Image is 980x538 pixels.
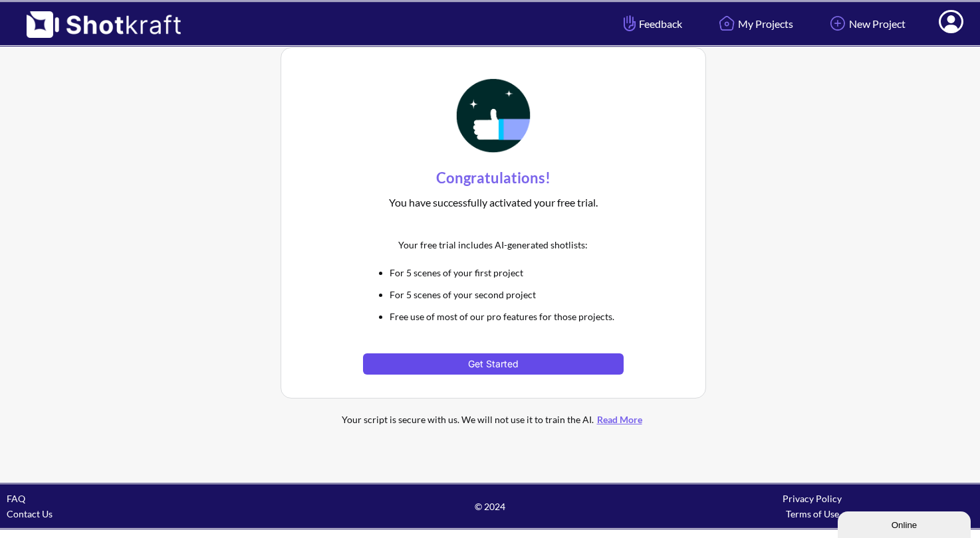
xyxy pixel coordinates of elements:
[826,12,849,35] img: Add Icon
[715,12,738,35] img: Home Icon
[363,234,623,256] div: Your free trial includes AI-generated shotlists:
[705,6,803,41] a: My Projects
[620,16,682,31] span: Feedback
[816,6,916,41] a: New Project
[594,414,646,425] a: Read More
[390,309,623,324] li: Free use of most of our pro features for those projects.
[7,508,53,519] a: Contact Us
[7,493,25,504] a: FAQ
[390,287,623,302] li: For 5 scenes of your second project
[651,491,973,506] div: Privacy Policy
[363,191,623,214] div: You have successfully activated your free trial.
[363,353,623,375] button: Get Started
[314,412,673,427] div: Your script is secure with us. We will not use it to train the AI.
[651,506,973,521] div: Terms of Use
[620,12,639,35] img: Hand Icon
[363,165,623,191] div: Congratulations!
[452,74,535,157] img: Thumbs Up Icon
[329,499,652,514] span: © 2024
[838,509,973,538] iframe: chat widget
[390,265,623,280] li: For 5 scenes of your first project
